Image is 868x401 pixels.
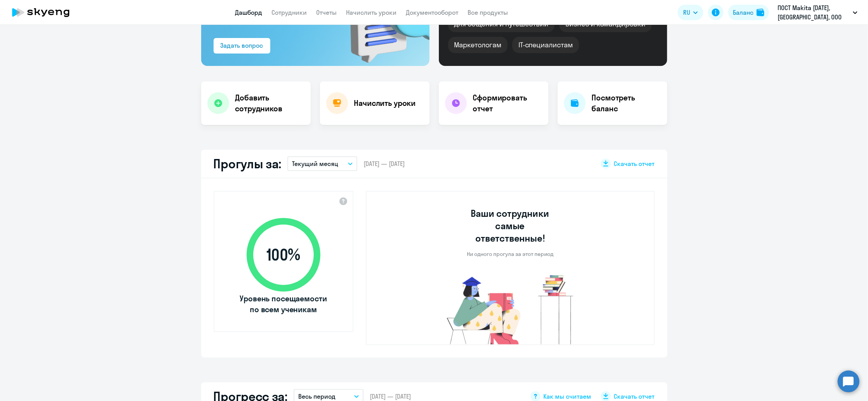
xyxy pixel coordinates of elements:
[467,251,553,258] p: Ни одного прогула за этот период
[614,159,655,168] span: Скачать отчет
[214,38,270,54] button: Задать вопрос
[448,37,508,53] div: Маркетологам
[473,92,542,114] h4: Сформировать отчет
[544,392,591,401] span: Как мы считаем
[354,98,416,109] h4: Начислить уроки
[235,92,304,114] h4: Добавить сотрудников
[214,156,282,171] h2: Прогулы за:
[292,159,338,168] p: Текущий месяц
[298,392,336,401] p: Весь период
[406,9,459,16] a: Документооборот
[221,41,263,50] div: Задать вопрос
[683,8,690,17] span: RU
[272,9,307,16] a: Сотрудники
[235,9,263,16] a: Дашборд
[678,5,703,20] button: RU
[287,156,357,171] button: Текущий месяц
[370,392,411,401] span: [DATE] — [DATE]
[346,9,397,16] a: Начислить уроки
[239,245,328,264] span: 100 %
[364,159,405,168] span: [DATE] — [DATE]
[778,3,850,22] p: ПОСТ Makita [DATE], [GEOGRAPHIC_DATA], ООО
[317,9,337,16] a: Отчеты
[733,8,753,17] div: Баланс
[432,273,588,344] img: no-truants
[460,207,560,244] h3: Ваши сотрудники самые ответственные!
[468,9,508,16] a: Все продукты
[757,9,764,16] img: balance
[774,3,861,22] button: ПОСТ Makita [DATE], [GEOGRAPHIC_DATA], ООО
[592,92,661,114] h4: Посмотреть баланс
[614,392,655,401] span: Скачать отчет
[728,5,769,20] button: Балансbalance
[239,293,328,315] span: Уровень посещаемости по всем ученикам
[512,37,579,53] div: IT-специалистам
